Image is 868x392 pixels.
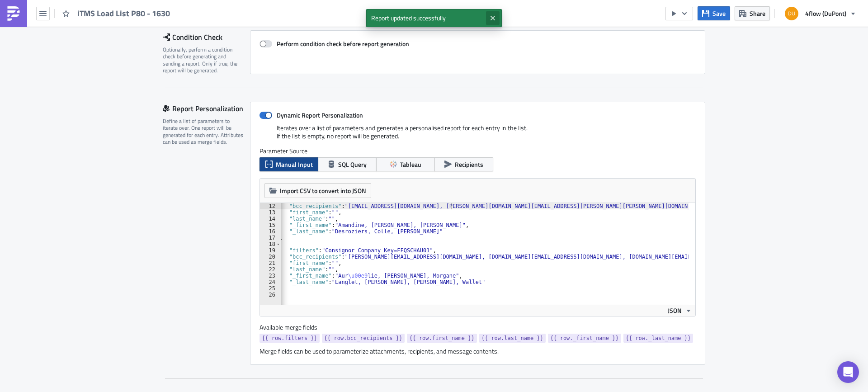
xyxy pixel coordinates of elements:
strong: Important: [4,33,35,41]
span: {{ row.filters }} [262,334,317,343]
button: Recipients [434,157,493,171]
div: 21 [260,260,281,266]
a: {{ row.filters }} [259,334,320,343]
div: Iterates over a list of parameters and generates a personalised report for each entry in the list... [259,124,696,147]
span: {{ row.first_name }} [409,334,475,343]
div: 24 [260,279,281,285]
a: [EMAIL_ADDRESS][DOMAIN_NAME] [116,53,223,61]
img: Avatar [784,6,799,21]
strong: Dynamic Report Personalization [277,110,363,120]
span: 4flow (DuPont) [805,9,846,18]
span: {{ row.bcc_recipients }} [324,334,402,343]
div: Condition Check [163,30,250,44]
div: Report Personalization [163,102,250,115]
button: Import CSV to convert into JSON [264,183,371,198]
div: 12 [260,203,281,209]
div: 17 [260,235,281,241]
p: In case of any questions please contact: . [4,53,432,61]
span: Recipients [455,160,483,169]
a: {{ row._last_name }} [623,334,693,343]
button: Close [486,11,500,25]
body: Rich Text Area. Press ALT-0 for help. [4,4,432,129]
span: Tableau [400,160,421,169]
p: Kind regards, [4,63,432,71]
span: Save [712,9,726,18]
div: 13 [260,209,281,216]
strong: Perform condition check before report generation [277,39,409,48]
div: 22 [260,266,281,273]
div: Define a list of parameters to iterate over. One report will be generated for each entry. Attribu... [163,118,244,146]
div: 14 [260,216,281,222]
div: 23 [260,273,281,279]
span: JSON [668,306,682,315]
p: Kindly note that the attached file may appear empty. This simply means that there was no relevant... [4,33,432,41]
div: 18 [260,241,281,247]
button: JSON [665,305,695,316]
div: 15 [260,222,281,228]
a: {{ row.bcc_recipients }} [322,334,405,343]
label: Available merge fields [259,323,327,331]
a: {{ row.last_name }} [479,334,546,343]
div: 26 [260,292,281,298]
div: 20 [260,254,281,260]
button: SQL Query [318,157,377,171]
button: Save [698,6,730,20]
span: {{ row._first_name }} [550,334,619,343]
img: PushMetrics [6,6,21,21]
button: Manual Input [259,157,318,171]
p: Dear All, [4,4,432,11]
p: This file contains all the important information about the released shipments. [4,24,432,31]
div: 16 [260,228,281,235]
p: ---------------------------------------------------------------------- [4,73,432,80]
p: Please find attached the file including all shipments released to you. [4,14,432,21]
button: 4flow (DuPont) [779,4,861,24]
div: 25 [260,285,281,292]
div: Merge fields can be used to parameterize attachments, recipients, and message contents. [259,347,696,355]
div: Optionally, perform a condition check before generating and sending a report. Only if true, the r... [163,46,244,74]
label: Parameter Source [259,147,696,155]
span: {{ row._last_name }} [626,334,691,343]
div: 19 [260,247,281,254]
span: Manual Input [276,160,313,169]
a: {{ row.first_name }} [407,334,477,343]
span: iTMS Load List P80 - 1630 [77,8,171,19]
a: {{ row._first_name }} [548,334,621,343]
span: {{ row.last_name }} [481,334,543,343]
button: Tableau [376,157,435,171]
span: Share [750,9,765,18]
span: SQL Query [338,160,367,169]
span: Import CSV to convert into JSON [280,186,366,195]
div: Open Intercom Messenger [837,361,859,383]
button: Share [735,6,770,20]
span: Report updated successfully [366,9,486,27]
